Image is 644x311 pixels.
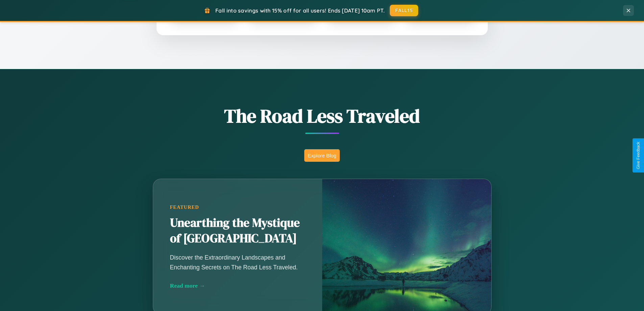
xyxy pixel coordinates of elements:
button: Explore Blog [304,149,340,162]
h1: The Road Less Traveled [119,103,525,129]
div: Featured [170,204,305,210]
h2: Unearthing the Mystique of [GEOGRAPHIC_DATA] [170,215,305,246]
div: Give Feedback [636,142,641,169]
p: Discover the Extraordinary Landscapes and Enchanting Secrets on The Road Less Traveled. [170,253,305,272]
button: FALL15 [390,5,418,16]
div: Read more → [170,282,305,289]
span: Fall into savings with 15% off for all users! Ends [DATE] 10am PT. [215,7,385,14]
